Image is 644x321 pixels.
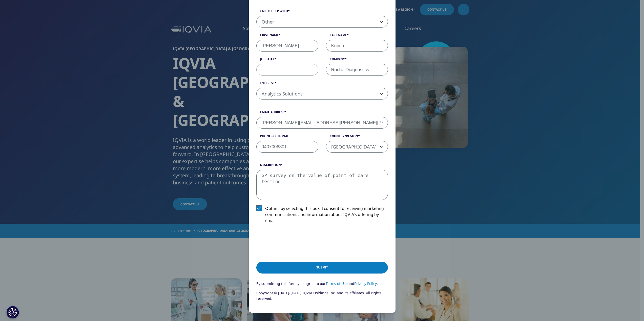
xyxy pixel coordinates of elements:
p: Copyright © [DATE]-[DATE] IQVIA Holdings Inc. and its affiliates. All rights reserved. [256,290,388,305]
label: Company [326,57,388,64]
span: Other [256,16,388,28]
label: Country/Region [326,134,388,141]
label: First Name [256,33,318,40]
a: Terms of Use [326,281,348,286]
iframe: reCAPTCHA [256,232,333,251]
span: Australia [326,141,388,153]
span: Australia [326,141,388,153]
span: Analytics Solutions [256,88,388,100]
span: Analytics Solutions [257,88,388,100]
input: Submit [256,262,388,274]
button: Cookies Settings [6,306,19,318]
label: Phone - Optional [256,134,318,141]
label: Job Title [256,57,318,64]
label: Description [256,163,388,170]
a: Privacy Policy [354,281,377,286]
label: Email Address [256,110,388,117]
p: By submitting this form you agree to our and . [256,281,388,290]
label: Last Name [326,33,388,40]
label: Opt-in - by selecting this box, I consent to receiving marketing communications and information a... [256,205,388,226]
label: I need help with [256,9,388,16]
label: Interest [256,81,388,88]
span: Other [257,16,388,28]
